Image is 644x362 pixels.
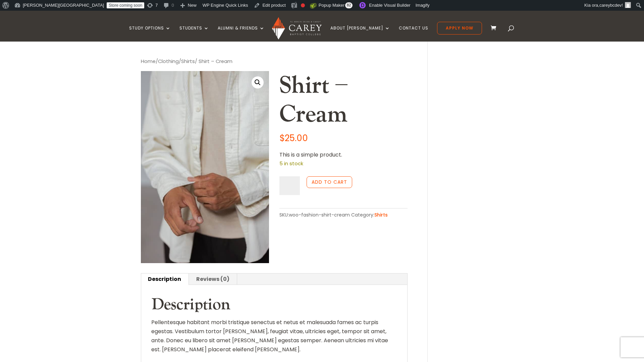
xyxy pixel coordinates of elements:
span: woo-fashion-shirt-cream [289,212,350,218]
nav: Breadcrumb [141,57,408,66]
a: Home [141,58,156,65]
h2: Description [151,295,397,318]
a: Shirts [374,212,388,218]
p: 5 in stock [279,159,408,168]
span: $ [279,132,285,144]
img: Shirt - Cream [141,71,269,263]
a: About [PERSON_NAME] [330,26,390,42]
a: Alumni & Friends [218,26,265,42]
a: Study Options [129,26,171,42]
h1: Shirt – Cream [279,71,408,134]
img: Carey Baptist College [272,17,321,40]
span: Category: [351,212,388,218]
a: Students [179,26,209,42]
div: Focus keyphrase not set [301,3,305,7]
a: Shirts [181,58,195,65]
a: Contact Us [399,26,428,42]
a: Description [141,274,189,285]
span: SKU: [279,212,350,218]
span: careybcdev [599,3,622,8]
a: Reviews (0) [189,274,237,285]
span: 82 [345,2,353,8]
button: Add to cart [307,176,352,188]
p: Pellentesque habitant morbi tristique senectus et netus et malesuada fames ac turpis egestas. Ves... [151,318,397,360]
bdi: 25.00 [279,132,308,144]
a: Store coming soon [107,2,144,8]
a: View full-screen image gallery [252,76,264,88]
a: Apply Now [437,22,482,35]
a: Clothing [158,58,179,65]
input: Product quantity [279,176,300,195]
p: This is a simple product. [279,150,408,159]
